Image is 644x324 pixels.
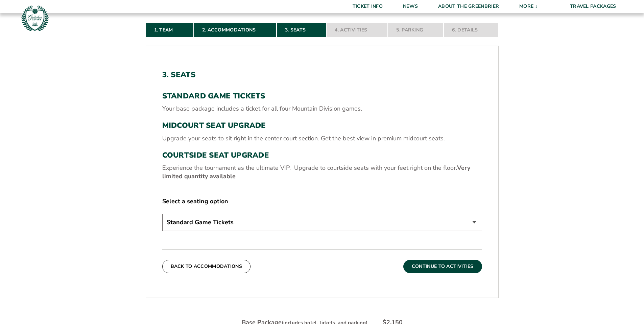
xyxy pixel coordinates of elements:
label: Select a seating option [162,197,482,206]
a: 2. Accommodations [194,23,277,38]
img: Greenbrier Tip-Off [20,3,50,33]
h3: Courtside Seat Upgrade [162,151,482,160]
button: Back To Accommodations [162,260,251,273]
a: 1. Team [146,23,194,38]
strong: Very limited quantity available [162,164,470,180]
h3: Standard Game Tickets [162,92,482,100]
button: Continue To Activities [403,260,482,273]
h3: Midcourt Seat Upgrade [162,121,482,130]
p: Experience the tournament as the ultimate VIP. Upgrade to courtside seats with your feet right on... [162,164,482,181]
p: Upgrade your seats to sit right in the center court section. Get the best view in premium midcour... [162,134,482,143]
h2: 3. Seats [162,70,482,79]
p: Your base package includes a ticket for all four Mountain Division games. [162,105,482,113]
